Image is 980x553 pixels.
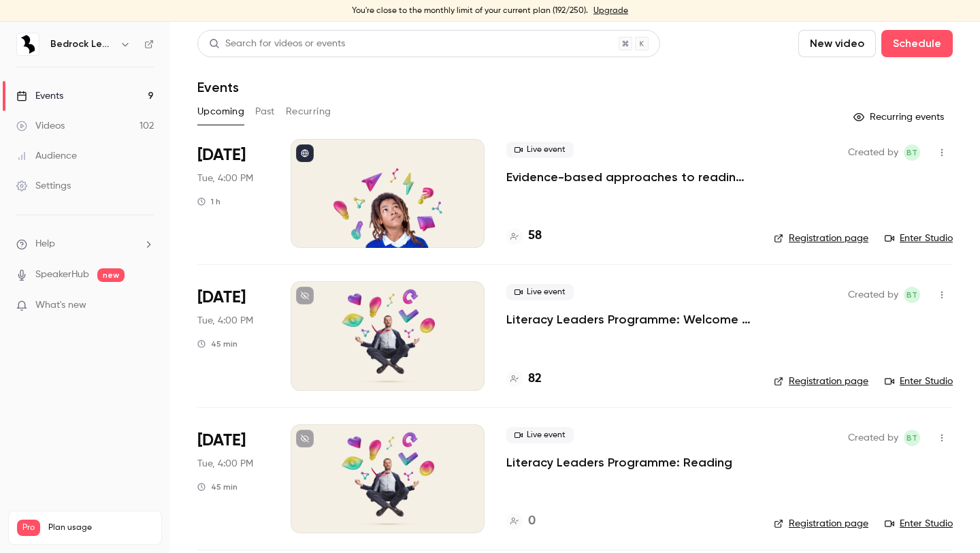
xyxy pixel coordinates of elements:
a: Enter Studio [885,375,953,388]
span: [DATE] [197,287,246,309]
div: Events [16,89,63,103]
h4: 58 [528,227,542,245]
a: Registration page [774,517,868,531]
span: Ben Triggs [904,144,920,161]
span: new [97,268,125,282]
span: Pro [17,520,40,536]
div: Nov 4 Tue, 4:00 PM (Europe/London) [197,281,269,390]
img: Bedrock Learning [17,33,39,55]
button: Recurring events [847,106,953,128]
div: 1 h [197,196,220,207]
span: BT [906,287,917,303]
h6: Bedrock Learning [50,37,114,51]
span: Plan usage [48,522,153,533]
h1: Events [197,79,239,95]
button: Past [255,101,275,123]
div: 45 min [197,481,238,492]
a: Enter Studio [885,232,953,245]
button: Schedule [881,30,953,57]
h4: 82 [528,370,542,388]
div: Settings [16,179,71,193]
span: Live event [506,284,574,300]
a: Registration page [774,232,868,245]
button: Upcoming [197,101,244,123]
div: 45 min [197,338,238,349]
div: Search for videos or events [209,37,345,51]
span: Live event [506,427,574,443]
a: Upgrade [593,5,628,16]
span: Ben Triggs [904,430,920,446]
a: SpeakerHub [35,268,89,282]
span: Ben Triggs [904,287,920,303]
span: What's new [35,298,86,313]
div: Oct 7 Tue, 4:00 PM (Europe/London) [197,139,269,248]
span: Live event [506,142,574,158]
a: 58 [506,227,542,245]
a: Registration page [774,375,868,388]
span: Help [35,237,55,251]
span: Tue, 4:00 PM [197,457,253,471]
a: Literacy Leaders Programme: Welcome event [506,311,752,328]
iframe: Noticeable Trigger [137,300,154,312]
div: Nov 18 Tue, 4:00 PM (Europe/London) [197,424,269,533]
span: BT [906,430,917,446]
h4: 0 [528,512,536,531]
a: 0 [506,512,536,531]
li: help-dropdown-opener [16,237,154,251]
span: Tue, 4:00 PM [197,314,253,328]
a: 82 [506,370,542,388]
span: [DATE] [197,144,246,166]
span: [DATE] [197,430,246,452]
button: Recurring [286,101,331,123]
div: Audience [16,149,77,163]
div: Videos [16,119,65,133]
span: Tue, 4:00 PM [197,172,253,185]
span: BT [906,144,917,161]
a: Enter Studio [885,517,953,531]
a: Evidence-based approaches to reading, writing and language in 2025/26 [506,169,752,185]
button: New video [798,30,876,57]
span: Created by [848,144,898,161]
span: Created by [848,430,898,446]
a: Literacy Leaders Programme: Reading [506,454,732,471]
span: Created by [848,287,898,303]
